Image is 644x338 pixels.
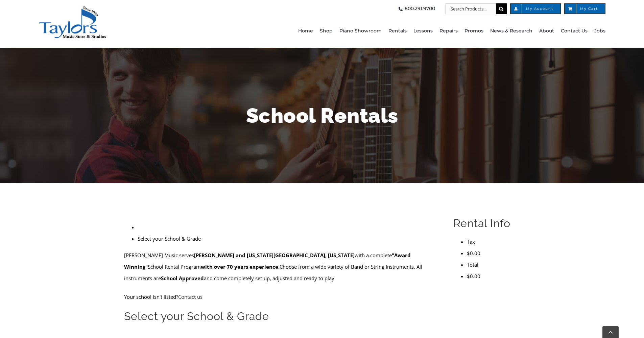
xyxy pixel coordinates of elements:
span: Shop [320,26,333,37]
a: News & Research [490,14,532,48]
a: Contact us [178,293,202,300]
a: Promos [464,14,483,48]
span: Promos [464,26,483,37]
span: Rentals [388,26,407,37]
span: My Account [518,7,553,10]
span: Repairs [439,26,458,37]
a: 800.291.9700 [397,3,435,14]
span: About [539,26,554,37]
a: Lessons [413,14,433,48]
nav: Main Menu [186,14,605,48]
span: News & Research [490,26,532,37]
a: Shop [320,14,333,48]
strong: with over 70 years experience. [201,263,280,270]
input: Search [496,3,507,14]
li: Tax [467,236,520,247]
h2: Select your School & Grade [124,309,437,323]
li: Total [467,259,520,270]
a: Home [298,14,313,48]
strong: School Approved [161,275,204,282]
a: Rentals [388,14,407,48]
span: 800.291.9700 [405,3,435,14]
input: Search Products... [445,3,496,14]
span: My Cart [572,7,598,10]
strong: [PERSON_NAME] and [US_STATE][GEOGRAPHIC_DATA], [US_STATE] [194,252,355,259]
p: [PERSON_NAME] Music serves with a complete School Rental Program Choose from a wide variety of Ba... [124,249,437,284]
li: $0.00 [467,247,520,259]
a: Repairs [439,14,458,48]
span: Jobs [594,26,605,37]
a: My Cart [564,3,605,14]
a: Piano Showroom [339,14,382,48]
span: Piano Showroom [339,26,382,37]
span: Home [298,26,313,37]
a: taylors-music-store-west-chester [39,5,106,12]
a: About [539,14,554,48]
li: $0.00 [467,270,520,282]
li: Select your School & Grade [138,233,437,244]
a: Jobs [594,14,605,48]
h2: Rental Info [453,216,520,231]
h1: School Rentals [124,101,520,130]
a: My Account [510,3,561,14]
nav: Top Right [186,3,605,14]
p: Your school isn't listed? [124,291,437,303]
span: Lessons [413,26,433,37]
span: Contact Us [561,26,588,37]
a: Contact Us [561,14,588,48]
